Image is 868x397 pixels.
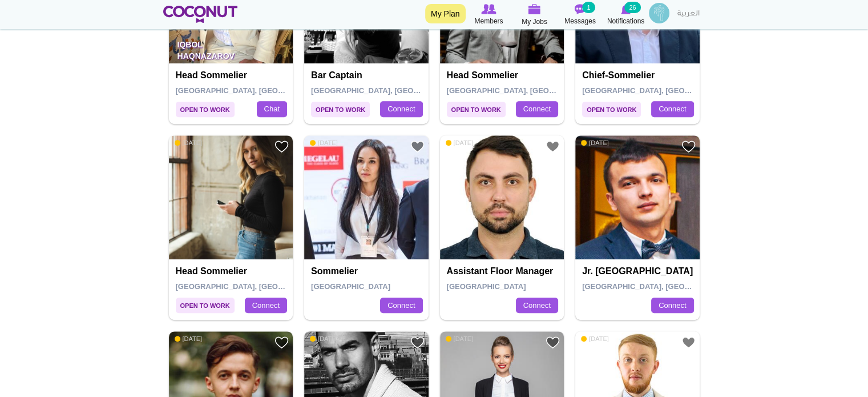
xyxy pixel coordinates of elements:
span: [GEOGRAPHIC_DATA], [GEOGRAPHIC_DATA] [176,86,338,95]
a: Chat [257,101,287,117]
a: Connect [651,101,693,117]
a: Browse Members Members [466,3,512,27]
span: [DATE] [175,335,203,343]
a: Add to Favourites [274,139,289,154]
span: [DATE] [310,139,338,147]
span: [GEOGRAPHIC_DATA], [GEOGRAPHIC_DATA] [176,282,338,291]
a: العربية [672,3,705,26]
a: My Jobs My Jobs [512,3,558,27]
span: [GEOGRAPHIC_DATA], [GEOGRAPHIC_DATA] [582,86,745,95]
span: [GEOGRAPHIC_DATA] [447,282,526,291]
p: Iqbol Haqnazarov [169,31,293,63]
h4: Sommelier [311,266,425,276]
span: [GEOGRAPHIC_DATA], [GEOGRAPHIC_DATA] [311,86,474,95]
span: [GEOGRAPHIC_DATA], [GEOGRAPHIC_DATA] [582,282,745,291]
a: Connect [245,298,287,314]
a: Connect [516,298,558,314]
span: [DATE] [581,335,609,343]
a: Add to Favourites [681,335,696,350]
span: [DATE] [310,335,338,343]
h4: Head Sommelier [176,70,289,81]
span: Notifications [607,15,644,27]
img: My Jobs [528,4,541,14]
img: Home [163,6,238,23]
span: [DATE] [446,139,474,147]
a: Add to Favourites [681,139,696,154]
span: [DATE] [581,139,609,147]
a: Connect [380,101,422,117]
a: Add to Favourites [274,335,289,350]
span: [DATE] [446,335,474,343]
a: Connect [651,298,693,314]
span: My Jobs [522,16,547,27]
span: Messages [564,15,596,27]
h4: Head Sommelier [176,266,289,276]
small: 26 [624,2,640,13]
span: Open to Work [447,102,506,117]
span: [GEOGRAPHIC_DATA], [GEOGRAPHIC_DATA] [447,86,609,95]
a: Connect [516,101,558,117]
span: Open to Work [311,102,370,117]
span: Open to Work [582,102,641,117]
span: Open to Work [176,102,235,117]
h4: Bar captain [311,70,425,81]
a: Messages Messages 1 [558,3,603,27]
img: Notifications [621,4,631,14]
span: [DATE] [175,139,203,147]
a: Add to Favourites [546,335,560,350]
small: 1 [582,2,595,13]
h4: Assistant Floor Manager [447,266,560,276]
a: Add to Favourites [546,139,560,154]
span: Members [474,15,503,27]
h4: Chief-Sommelier [582,70,696,81]
img: Browse Members [481,4,496,14]
a: Notifications Notifications 26 [603,3,649,27]
a: Add to Favourites [410,335,425,350]
h4: Jr. [GEOGRAPHIC_DATA] [582,266,696,276]
img: Messages [575,4,586,14]
span: Open to Work [176,298,235,313]
span: [GEOGRAPHIC_DATA] [311,282,390,291]
a: My Plan [425,4,466,23]
a: Connect [380,298,422,314]
a: Add to Favourites [410,139,425,154]
h4: Head Sommelier [447,70,560,81]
